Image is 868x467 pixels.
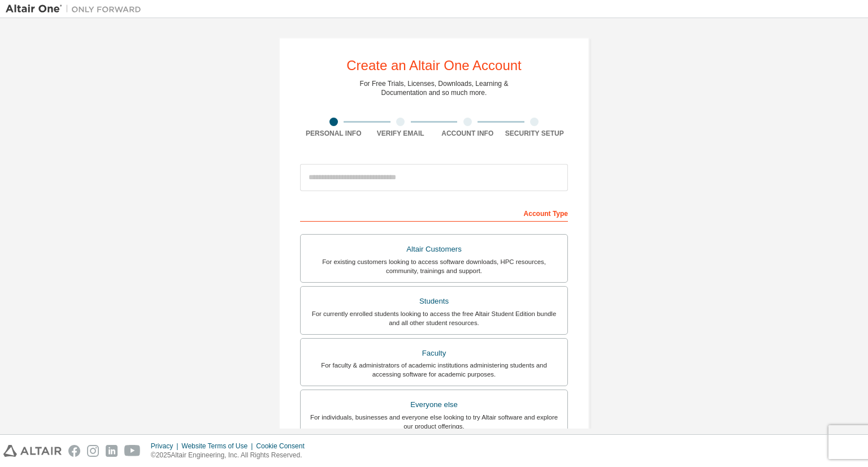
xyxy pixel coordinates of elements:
[434,129,501,138] div: Account Info
[300,204,568,222] div: Account Type
[124,445,141,457] img: youtube.svg
[256,442,311,451] div: Cookie Consent
[151,442,181,451] div: Privacy
[360,79,509,97] div: For Free Trials, Licenses, Downloads, Learning & Documentation and so much more.
[181,442,256,451] div: Website Terms of Use
[68,445,80,457] img: facebook.svg
[87,445,99,457] img: instagram.svg
[346,59,522,72] div: Create an Altair One Account
[307,413,561,431] div: For individuals, businesses and everyone else looking to try Altair software and explore our prod...
[501,129,568,138] div: Security Setup
[307,361,561,379] div: For faculty & administrators of academic institutions administering students and accessing softwa...
[307,257,561,275] div: For existing customers looking to access software downloads, HPC resources, community, trainings ...
[106,445,118,457] img: linkedin.svg
[300,129,367,138] div: Personal Info
[307,309,561,327] div: For currently enrolled students looking to access the free Altair Student Edition bundle and all ...
[151,451,311,460] p: © 2025 Altair Engineering, Inc. All Rights Reserved.
[6,3,147,15] img: Altair One
[3,445,62,457] img: altair_logo.svg
[367,129,435,138] div: Verify Email
[307,241,561,257] div: Altair Customers
[307,293,561,309] div: Students
[307,345,561,361] div: Faculty
[307,397,561,413] div: Everyone else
